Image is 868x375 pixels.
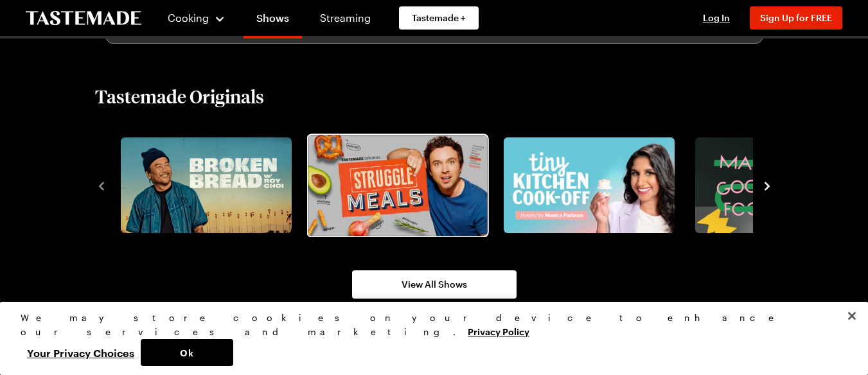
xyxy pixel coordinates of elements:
button: Close [838,302,866,330]
button: navigate to previous item [95,178,108,193]
button: navigate to next item [761,178,774,193]
button: Sign Up for FREE [750,6,842,30]
img: Tiny Kitchen Cook-Off [504,137,675,234]
h2: Tastemade Originals [95,85,264,108]
a: Tastemade + [399,6,479,30]
img: Struggle Meals [308,135,487,236]
div: 2 / 8 [307,134,499,238]
span: View All Shows [402,278,467,291]
a: Mad Good Food [693,137,864,234]
button: Log In [691,12,742,24]
a: To Tastemade Home Page [26,11,141,26]
a: Tiny Kitchen Cook-Off [501,137,672,234]
a: Broken Bread [118,137,289,234]
div: Privacy [21,311,837,366]
img: Mad Good Food [695,137,866,234]
button: Your Privacy Choices [21,339,141,366]
span: Tastemade + [412,12,466,24]
a: More information about your privacy, opens in a new tab [468,325,529,337]
div: We may store cookies on your device to enhance our services and marketing. [21,311,837,339]
a: View All Shows [352,270,517,299]
span: Log In [703,12,730,23]
div: 3 / 8 [499,134,690,238]
button: Cooking [167,3,226,33]
button: Ok [141,339,233,366]
img: Broken Bread [121,137,292,234]
a: Shows [244,3,302,39]
a: Struggle Meals [310,137,481,234]
span: Sign Up for FREE [760,12,832,23]
span: Cooking [168,12,209,24]
div: 1 / 8 [116,134,307,238]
